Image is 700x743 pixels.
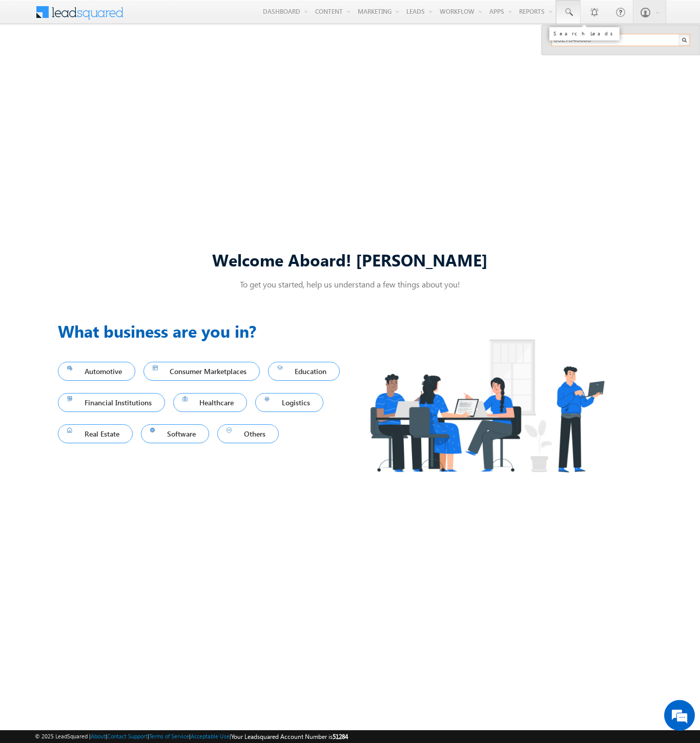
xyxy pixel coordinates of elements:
span: Healthcare [182,396,238,409]
span: Automotive [67,364,126,378]
a: Contact Support [107,733,148,739]
a: Acceptable Use [191,733,230,739]
span: Education [277,364,331,378]
img: Industry.png [350,319,624,492]
span: Your Leadsquared Account Number is [231,733,348,740]
div: Search Leads [553,30,615,36]
span: Logistics [264,396,314,409]
div: Welcome Aboard! [PERSON_NAME] [58,249,642,271]
h3: What business are you in? [58,319,350,343]
span: Financial Institutions [67,396,156,409]
p: To get you started, help us understand a few things about you! [58,279,642,290]
span: Consumer Marketplaces [153,364,251,378]
span: Real Estate [67,427,123,441]
span: 51284 [333,733,348,740]
a: About [91,733,106,739]
span: Others [227,427,270,441]
span: © 2025 LeadSquared | | | | | [35,732,348,741]
a: Terms of Service [149,733,189,739]
span: Software [150,427,200,441]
